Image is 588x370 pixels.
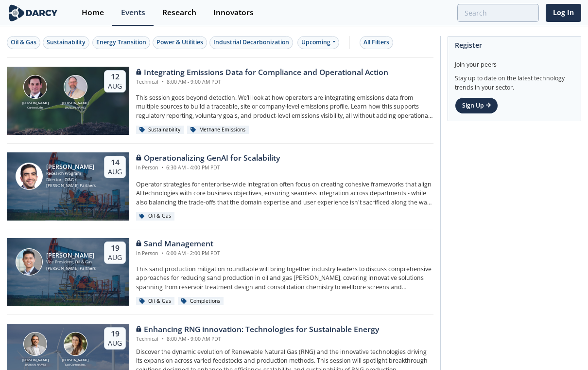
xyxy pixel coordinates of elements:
div: Aug [108,253,122,262]
div: Energy Transition [96,38,146,47]
span: • [159,164,165,171]
a: Ron Sasaki [PERSON_NAME] Vice President, Oil & Gas [PERSON_NAME] Partners 19 Aug Sand Management ... [7,238,433,306]
p: Operator strategies for enterprise-wide integration often focus on creating cohesive frameworks t... [136,180,433,207]
div: Events [121,9,145,17]
button: Industrial Decarbonization [209,36,293,49]
button: Oil & Gas [7,36,40,49]
div: Loci Controls Inc. [60,363,90,367]
div: Oil & Gas [136,297,174,306]
div: Completions [178,297,224,306]
div: [PERSON_NAME] Partners [46,183,96,189]
div: Technical 8:00 AM - 9:00 AM PDT [136,335,379,343]
div: Upcoming [297,36,340,49]
button: Energy Transition [92,36,150,49]
img: logo-wide.svg [7,4,59,21]
div: In Person 6:30 AM - 4:00 PM PDT [136,164,280,172]
a: Log In [546,4,581,22]
a: Sign Up [455,97,498,114]
div: Join your peers [455,54,574,69]
div: [PERSON_NAME] [20,363,51,367]
div: Operationalizing GenAI for Scalability [136,152,280,164]
span: • [159,250,165,257]
div: [PERSON_NAME] Partners [46,265,96,272]
div: Sand Management [136,238,220,250]
a: Nathan Brawn [PERSON_NAME] Context Labs Mark Gebbia [PERSON_NAME] [PERSON_NAME] 12 Aug Integratin... [7,67,433,135]
div: Sustainability [47,38,86,47]
img: Ron Sasaki [16,248,43,276]
div: Aug [108,167,122,176]
button: Sustainability [43,36,89,49]
div: Oil & Gas [136,212,174,221]
div: Enhancing RNG innovation: Technologies for Sustainable Energy [136,324,379,335]
p: This sand production mitigation roundtable will bring together industry leaders to discuss compre... [136,265,433,292]
div: [PERSON_NAME] [60,101,90,106]
div: [PERSON_NAME] [20,101,51,106]
a: Sami Sultan [PERSON_NAME] Research Program Director - O&G / Sustainability [PERSON_NAME] Partners... [7,152,433,221]
span: • [160,335,165,342]
div: Methane Emissions [187,126,249,134]
div: Register [455,37,574,54]
div: [PERSON_NAME] [46,164,96,170]
div: Vice President, Oil & Gas [46,259,96,265]
div: Context Labs [20,106,51,110]
img: Sami Sultan [16,163,43,190]
img: Nicole Neff [64,332,87,356]
div: Sustainability [136,126,184,134]
div: [PERSON_NAME] [60,358,90,363]
div: 12 [108,72,122,82]
div: Technical 8:00 AM - 9:00 AM PDT [136,78,388,86]
span: • [160,78,165,85]
div: Innovators [213,9,254,17]
div: [PERSON_NAME] [46,252,96,259]
div: Aug [108,339,122,348]
img: Amir Akbari [23,332,47,356]
div: Power & Utilities [156,38,203,47]
div: Aug [108,82,122,91]
img: Nathan Brawn [23,75,47,99]
input: Advanced Search [457,4,539,22]
div: 14 [108,158,122,167]
div: All Filters [363,38,389,47]
div: Research Program Director - O&G / Sustainability [46,170,96,183]
div: Integrating Emissions Data for Compliance and Operational Action [136,67,388,78]
div: Industrial Decarbonization [213,38,289,47]
div: Oil & Gas [11,38,36,47]
div: 19 [108,329,122,339]
p: This session goes beyond detection. We’ll look at how operators are integrating emissions data fr... [136,93,433,120]
div: Stay up to date on the latest technology trends in your sector. [455,69,574,92]
img: Mark Gebbia [64,75,87,99]
div: [PERSON_NAME] [20,358,51,363]
div: In Person 6:00 AM - 2:00 PM PDT [136,250,220,258]
div: Research [162,9,196,17]
div: [PERSON_NAME] [60,106,90,110]
button: Power & Utilities [153,36,207,49]
div: Home [82,9,104,17]
div: 19 [108,243,122,253]
button: All Filters [360,36,393,49]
